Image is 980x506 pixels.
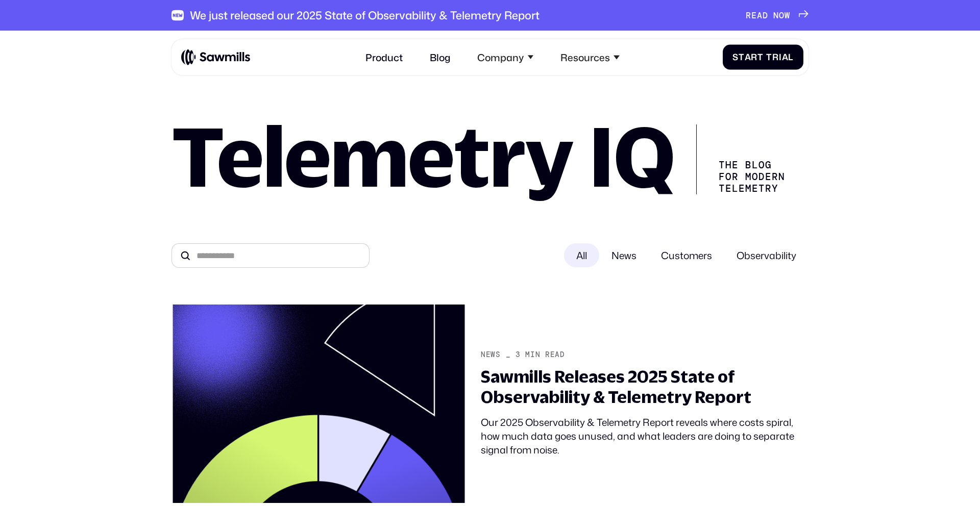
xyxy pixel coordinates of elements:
span: O [779,10,785,20]
div: We just released our 2025 State of Observability & Telemetry Report [190,9,540,22]
a: READNOW [746,10,808,20]
div: min read [525,350,565,359]
span: S [732,52,739,62]
span: E [751,10,757,20]
div: _ [506,350,511,359]
span: a [782,52,789,62]
span: R [746,10,751,20]
form: All [171,243,808,268]
span: N [773,10,779,20]
span: l [788,52,794,62]
span: a [745,52,751,62]
div: News [481,350,501,359]
div: 3 [516,350,521,359]
span: A [757,10,763,20]
a: Product [358,44,410,70]
span: i [779,52,782,62]
div: Company [470,44,541,70]
span: Customers [649,243,724,267]
span: Observability [724,243,808,267]
span: r [772,52,779,62]
div: Resources [553,44,627,70]
a: Blog [422,44,458,70]
span: W [785,10,790,20]
h1: Telemetry IQ [171,116,674,194]
span: t [739,52,745,62]
span: D [763,10,768,20]
div: Company [477,51,524,63]
span: T [766,52,772,62]
div: Our 2025 Observability & Telemetry Report reveals where costs spiral, how much data goes unused, ... [481,416,808,457]
div: Resources [560,51,610,63]
div: All [564,243,599,267]
span: t [757,52,764,62]
a: StartTrial [723,44,804,69]
div: The Blog for Modern telemetry [696,124,794,194]
span: r [751,52,757,62]
div: Sawmills Releases 2025 State of Observability & Telemetry Report [481,367,808,407]
span: News [599,243,649,267]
